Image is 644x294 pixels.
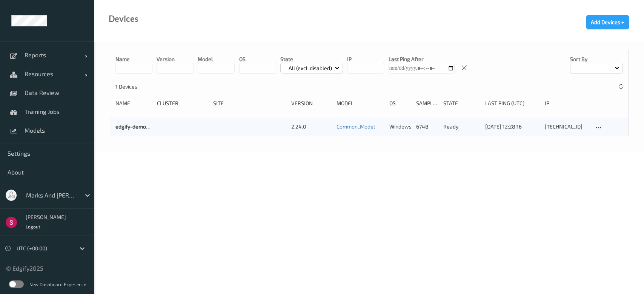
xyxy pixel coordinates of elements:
p: ready [443,123,480,130]
div: Devices [109,15,138,23]
p: windows [389,123,411,130]
p: All (excl. disabled) [286,64,335,72]
div: State [443,100,480,107]
p: State [280,55,343,63]
p: IP [347,55,384,63]
p: OS [239,55,276,63]
div: [DATE] 12:28:16 [485,123,540,130]
div: Last Ping (UTC) [485,100,540,107]
p: version [157,55,194,63]
div: Cluster [157,100,208,107]
p: 1 Devices [115,83,172,90]
p: model [198,55,235,63]
div: Site [213,100,286,107]
div: ip [545,100,589,107]
p: Name [115,55,152,63]
p: Last Ping After [389,55,455,63]
div: OS [389,100,411,107]
div: [TECHNICAL_ID] [545,123,589,130]
a: Common_Model [337,123,375,130]
div: version [291,100,331,107]
div: Samples [416,100,438,107]
div: Model [337,100,384,107]
div: 2.24.0 [291,123,331,130]
a: edgify-demo-sco [115,123,157,130]
div: Name [115,100,152,107]
button: Add Devices + [586,15,629,29]
div: 6748 [416,123,438,130]
p: Sort by [570,55,623,63]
